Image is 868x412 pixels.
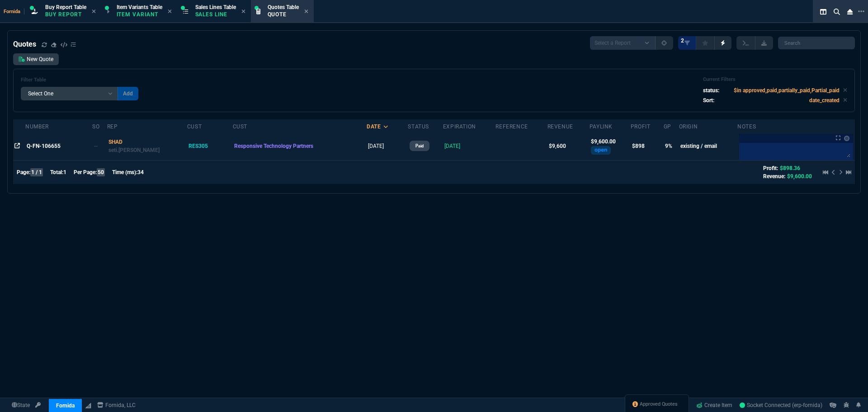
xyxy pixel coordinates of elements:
[137,169,144,175] span: 34
[50,169,63,175] span: Total:
[737,123,756,130] div: Notes
[680,142,736,150] p: existing / email
[233,123,247,130] div: Cust
[631,123,651,130] div: profit
[21,77,138,83] h6: Filter Table
[92,123,99,130] div: SO
[780,165,800,171] span: $898.36
[45,11,86,18] p: Buy Report
[108,146,186,154] p: seti.[PERSON_NAME]
[547,123,573,130] div: Revenue
[591,146,611,154] div: open
[92,132,107,160] td: Open SO in Expanded View
[304,8,308,15] nx-icon: Close Tab
[703,96,714,104] p: Sort:
[367,132,408,160] td: [DATE]
[14,143,20,149] nx-icon: Open In Opposite Panel
[17,169,30,175] span: Page:
[189,143,208,149] span: RES305
[268,4,299,10] span: Quotes Table
[97,168,105,176] span: 50
[443,123,476,130] div: Expiration
[693,398,736,412] a: Create Item
[740,402,822,408] span: Socket Connected (erp-fornida)
[495,132,547,160] td: undefined
[408,123,429,130] div: Status
[13,53,59,65] a: New Quote
[241,8,245,15] nx-icon: Close Tab
[763,165,778,171] span: Profit:
[703,76,847,83] h6: Current Filters
[844,6,856,17] nx-icon: Close Workbench
[787,173,812,180] span: $9,600.00
[13,39,36,50] h4: Quotes
[45,4,86,10] span: Buy Report Table
[591,137,629,146] p: $9,600.00
[195,4,236,10] span: Sales Lines Table
[108,138,186,146] p: SHAD
[549,143,566,149] span: $9,600
[234,143,313,149] span: Responsive Technology Partners
[816,6,830,17] nx-icon: Split Panels
[4,9,24,14] span: Fornida
[858,7,864,16] nx-icon: Open New Tab
[94,401,138,409] a: msbcCompanyName
[632,143,645,149] span: $898
[117,11,162,18] p: Item Variant
[703,86,719,95] p: status:
[168,8,172,15] nx-icon: Close Tab
[763,173,785,180] span: Revenue:
[664,123,671,130] div: GP
[367,123,381,130] div: Date
[74,169,97,175] span: Per Page:
[33,401,43,409] a: API TOKEN
[681,37,684,44] span: 2
[107,132,187,160] td: double click to filter by Rep
[495,123,528,130] div: Reference
[9,401,33,409] a: Global State
[27,143,61,149] span: Q-FN-106655
[778,37,855,49] input: Search
[30,168,43,176] span: 1 / 1
[94,142,104,150] div: --
[665,143,672,149] span: 9%
[443,132,496,160] td: [DATE]
[117,4,162,10] span: Item Variants Table
[830,6,844,17] nx-icon: Search
[107,123,118,130] div: Rep
[268,11,299,18] p: Quote
[679,123,698,130] div: origin
[92,8,96,15] nx-icon: Close Tab
[187,123,202,130] div: Cust
[640,401,678,408] span: Approved Quotes
[809,97,840,104] code: date_created
[195,11,236,18] p: Sales Line
[734,87,840,94] code: $in approved,paid,partially_paid,Partial_paid
[112,169,137,175] span: Time (ms):
[63,169,66,175] span: 1
[25,123,49,130] div: Number
[740,401,822,409] a: yXnFfFik4p3Jj03cAACi
[590,123,613,130] div: PayLink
